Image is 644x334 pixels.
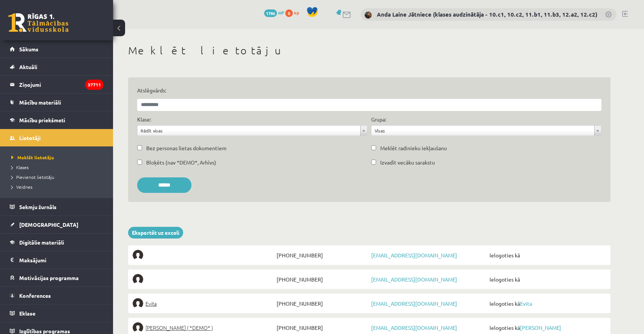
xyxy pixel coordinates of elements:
[371,276,457,283] a: [EMAIL_ADDRESS][DOMAIN_NAME]
[19,117,65,123] span: Mācību priekšmeti
[137,86,601,94] label: Atslēgvārds:
[138,126,367,135] a: Rādīt visas
[10,269,104,286] a: Motivācijas programma
[520,300,532,307] a: Evita
[371,252,457,259] a: [EMAIL_ADDRESS][DOMAIN_NAME]
[8,13,69,32] a: Rīgas 1. Tālmācības vidusskola
[10,305,104,322] a: Eklase
[10,58,104,75] a: Aktuāli
[133,322,275,333] a: [PERSON_NAME] ( *DEMO* )
[275,298,369,309] span: [PHONE_NUMBER]
[371,115,386,123] label: Grupa:
[19,134,41,141] span: Lietotāji
[488,250,606,260] span: Ielogoties kā
[275,322,369,333] span: [PHONE_NUMBER]
[285,9,293,17] span: 0
[146,144,226,152] label: Bez personas lietas dokumentiem
[85,80,104,90] i: 37711
[146,159,216,166] label: Bloķēts (nav *DEMO*, Arhīvs)
[19,46,38,52] span: Sākums
[11,164,29,170] span: Klases
[11,154,54,160] span: Meklēt lietotāju
[11,174,106,180] a: Pievienot lietotāju
[19,310,35,317] span: Eklase
[372,126,601,135] a: Visas
[275,274,369,285] span: [PHONE_NUMBER]
[10,198,104,215] a: Sekmju žurnāls
[133,322,143,333] img: Elīna Elizabete Ancveriņa
[275,250,369,260] span: [PHONE_NUMBER]
[19,274,79,281] span: Motivācijas programma
[11,154,106,161] a: Meklēt lietotāju
[19,76,104,93] legend: Ziņojumi
[377,11,597,18] a: Anda Laine Jātniece (klases audzinātāja - 10.c1, 10.c2, 11.b1, 11.b3, 12.a2, 12.c2)
[141,126,357,135] span: Rādīt visas
[520,324,561,331] a: [PERSON_NAME]
[133,298,143,309] img: Evita
[488,298,606,309] span: Ielogoties kā
[10,129,104,146] a: Lietotāji
[371,324,457,331] a: [EMAIL_ADDRESS][DOMAIN_NAME]
[10,94,104,111] a: Mācību materiāli
[10,251,104,269] a: Maksājumi
[10,234,104,251] a: Digitālie materiāli
[380,144,447,152] label: Meklēt radinieku iekļaušanu
[294,9,299,15] span: xp
[11,164,106,171] a: Klases
[19,221,78,228] span: [DEMOGRAPHIC_DATA]
[10,40,104,58] a: Sākums
[278,9,284,15] span: mP
[488,322,606,333] span: Ielogoties kā
[488,274,606,285] span: Ielogoties kā
[371,300,457,307] a: [EMAIL_ADDRESS][DOMAIN_NAME]
[19,292,51,299] span: Konferences
[128,44,610,57] h1: Meklēt lietotāju
[145,298,157,309] span: Evita
[137,115,151,123] label: Klase:
[364,11,372,19] img: Anda Laine Jātniece (klases audzinātāja - 10.c1, 10.c2, 11.b1, 11.b3, 12.a2, 12.c2)
[19,63,37,70] span: Aktuāli
[264,9,277,17] span: 1786
[285,9,303,15] a: 0 xp
[10,287,104,304] a: Konferences
[19,203,57,210] span: Sekmju žurnāls
[11,184,32,190] span: Veidnes
[145,322,213,333] span: [PERSON_NAME] ( *DEMO* )
[264,9,284,15] a: 1786 mP
[133,298,275,309] a: Evita
[11,174,54,180] span: Pievienot lietotāju
[10,76,104,93] a: Ziņojumi37711
[19,99,61,106] span: Mācību materiāli
[128,227,183,239] a: Eksportēt uz exceli
[10,111,104,129] a: Mācību priekšmeti
[10,216,104,233] a: [DEMOGRAPHIC_DATA]
[380,159,435,166] label: Izvadīt vecāku sarakstu
[375,126,591,135] span: Visas
[11,183,106,190] a: Veidnes
[19,251,104,269] legend: Maksājumi
[19,239,64,246] span: Digitālie materiāli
